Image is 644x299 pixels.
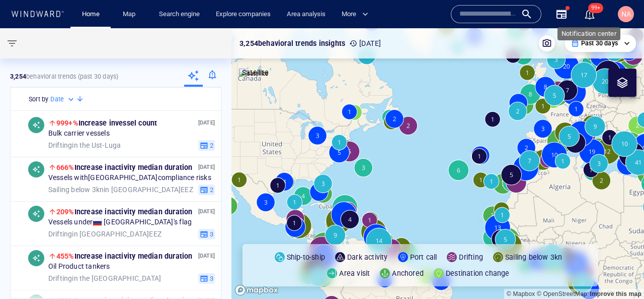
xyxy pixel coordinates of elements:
a: Explore companies [212,6,275,23]
a: Mapbox [507,290,535,297]
strong: 3,254 [10,73,26,80]
button: 99+ [584,8,596,20]
span: Vessels with [GEOGRAPHIC_DATA] compliance risks [48,173,211,183]
p: Area visit [339,267,370,279]
img: satellite [239,69,269,79]
span: NA [621,10,631,18]
span: Increase in activity median duration [56,208,193,216]
button: Map [115,6,147,23]
span: Drifting [48,229,72,237]
span: More [342,9,368,20]
p: Anchored [392,267,424,279]
span: 455% [56,252,74,260]
span: Drifting [48,274,72,282]
span: in the [GEOGRAPHIC_DATA] [48,274,161,283]
p: Port call [410,251,437,263]
p: Drifting [459,251,483,263]
button: 3 [198,273,215,284]
span: Oil Product tankers [48,262,110,271]
button: 2 [198,184,215,195]
span: Increase in activity median duration [56,252,193,260]
iframe: Chat [601,254,636,291]
p: Ship-to-ship [287,251,325,263]
span: 666% [56,163,74,171]
h6: Sort by [29,94,48,104]
p: behavioral trends (Past 30 days) [10,72,118,81]
span: Sailing below 3kn [48,185,104,193]
a: Search engine [155,6,204,23]
a: Map [119,6,143,23]
a: OpenStreetMap [537,290,587,297]
h6: Date [50,94,64,104]
span: Vessels under [GEOGRAPHIC_DATA] 's flag [48,218,192,227]
a: Home [78,6,104,23]
p: [DATE] [198,251,215,261]
a: Mapbox logo [234,284,279,296]
span: 3 [208,274,213,283]
a: Area analysis [283,6,330,23]
span: Bulk carrier vessels [48,129,110,138]
p: Satellite [242,67,269,79]
button: 2 [198,140,215,151]
span: in [GEOGRAPHIC_DATA] EEZ [48,185,193,194]
span: 99+ [588,3,603,13]
p: [DATE] [198,118,215,128]
span: 2 [208,185,213,194]
canvas: Map [231,28,644,299]
p: [DATE] [198,207,215,216]
div: Past 30 days [571,39,630,48]
button: 3 [198,228,215,240]
span: 209% [56,208,74,216]
span: 2 [208,141,213,150]
button: NA [616,4,636,24]
div: Date [50,94,76,104]
a: 99+ [582,6,598,22]
span: in the Ust-Luga [48,141,121,150]
p: [DATE] [349,37,381,49]
span: Increase in activity median duration [56,163,193,171]
p: Destination change [446,267,510,279]
p: 3,254 behavioral trends insights [239,37,345,49]
button: More [338,6,377,23]
span: in [GEOGRAPHIC_DATA] EEZ [48,229,162,238]
span: 3 [208,229,213,238]
p: [DATE] [198,162,215,172]
button: Home [74,6,107,23]
span: Drifting [48,141,72,149]
p: Dark activity [347,251,388,263]
p: Past 30 days [581,39,618,48]
p: Sailing below 3kn [505,251,562,263]
span: 999+% [56,119,78,127]
a: Map feedback [590,290,641,297]
span: Increase in vessel count [56,119,157,127]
